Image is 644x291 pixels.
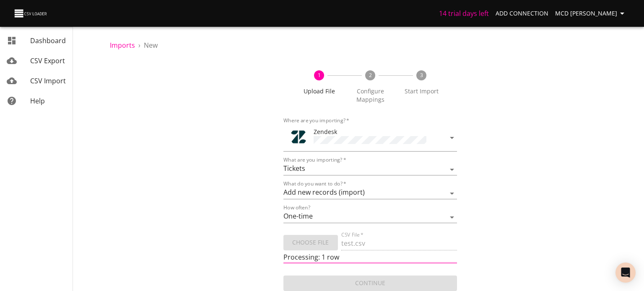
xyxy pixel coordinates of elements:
[314,128,337,136] span: Zendesk
[283,124,457,152] div: ToolZendesk
[399,87,444,95] span: Start Import
[555,8,627,19] span: MCD [PERSON_NAME]
[283,205,310,210] label: How often?
[110,41,135,50] a: Imports
[492,6,552,21] a: Add Connection
[290,129,307,145] div: Tool
[341,232,364,237] label: CSV File
[297,87,341,95] span: Upload File
[348,87,392,104] span: Configure Mappings
[30,76,66,85] span: CSV Import
[144,41,158,50] span: New
[496,8,548,19] span: Add Connection
[30,96,45,106] span: Help
[138,40,140,50] li: ›
[283,118,349,123] label: Where are you importing?
[439,8,489,19] h6: 14 trial days left
[30,56,65,65] span: CSV Export
[420,72,423,79] text: 3
[552,6,631,21] button: MCD [PERSON_NAME]
[283,157,346,162] label: What are you importing?
[30,36,66,45] span: Dashboard
[283,252,339,262] span: Processing: 1 row
[615,263,636,283] div: Open Intercom Messenger
[13,8,49,19] img: CSV Loader
[369,72,372,79] text: 2
[290,129,307,145] img: Zendesk
[318,72,321,79] text: 1
[283,181,346,186] label: What do you want to do?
